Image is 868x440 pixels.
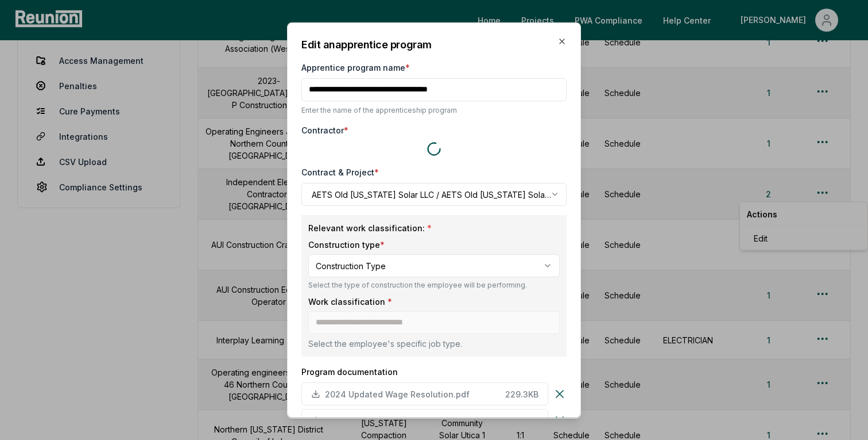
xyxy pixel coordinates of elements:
[308,280,560,289] p: Select the type of construction the employee will be performing.
[308,238,560,250] label: Construction type
[499,414,538,426] span: 1,890.2 KB
[301,105,567,114] p: Enter the name of the apprenticeship program
[301,61,410,73] label: Apprentice program name
[505,388,538,400] span: 229.3 KB
[301,166,379,178] label: Contract & Project
[301,408,548,431] button: Standards of Apprenticeship.pdf 1,890.2KB
[325,414,495,426] span: Standards of Apprenticeship.pdf
[301,365,567,377] label: Program documentation
[301,36,567,52] h2: Edit an apprentice program
[301,382,548,405] button: 2024 Updated Wage Resolution.pdf 229.3KB
[301,124,348,136] label: Contractor
[325,388,501,400] span: 2024 Updated Wage Resolution.pdf
[308,337,560,349] p: Select the employee's specific job type.
[308,221,560,234] label: Relevant work classification:
[308,295,392,307] label: Work classification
